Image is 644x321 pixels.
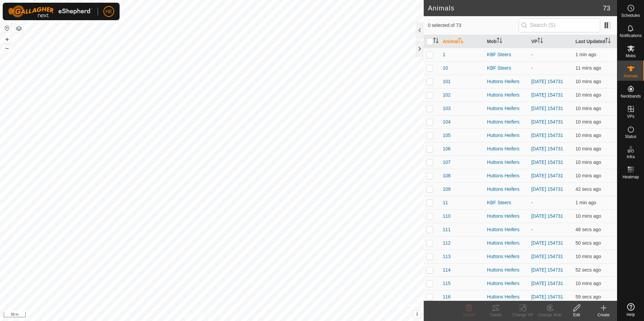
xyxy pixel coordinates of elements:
[531,200,533,205] app-display-virtual-paddock-transition: -
[413,311,421,318] button: i
[219,312,238,318] a: Contact Us
[487,199,526,206] div: KBF Steers
[531,146,563,151] a: [DATE] 154731
[531,213,563,219] a: [DATE] 154731
[623,74,638,78] span: Animals
[487,51,526,58] div: KBF Steers
[3,24,11,32] button: Reset Map
[531,79,563,84] a: [DATE] 154731
[482,312,509,318] div: Tracks
[576,227,601,232] span: 7 Oct 2025, 7:24 am
[487,172,526,179] div: Huttons Heifers
[621,13,640,17] span: Schedules
[428,4,603,12] h2: Animals
[538,39,543,44] p-sorticon: Activate to sort
[528,35,573,48] th: VP
[627,114,634,118] span: VPs
[576,267,601,273] span: 7 Oct 2025, 7:24 am
[440,35,484,48] th: Animal
[576,240,601,246] span: 7 Oct 2025, 7:24 am
[622,175,639,179] span: Heatmap
[531,267,563,273] a: [DATE] 154731
[576,133,601,138] span: 7 Oct 2025, 7:14 am
[487,105,526,112] div: Huttons Heifers
[443,226,450,233] span: 111
[487,159,526,166] div: Huttons Heifers
[3,44,11,52] button: –
[573,35,617,48] th: Last Updated
[443,118,450,126] span: 104
[576,106,601,111] span: 7 Oct 2025, 7:14 am
[576,146,601,151] span: 7 Oct 2025, 7:14 am
[463,313,475,317] span: Delete
[487,92,526,99] div: Huttons Heifers
[531,119,563,124] a: [DATE] 154731
[576,92,601,98] span: 7 Oct 2025, 7:14 am
[576,186,601,192] span: 7 Oct 2025, 7:24 am
[443,199,448,206] span: 11
[576,173,601,178] span: 7 Oct 2025, 7:14 am
[487,253,526,260] div: Huttons Heifers
[576,65,601,71] span: 7 Oct 2025, 7:14 am
[617,300,644,319] a: Help
[620,34,642,38] span: Notifications
[443,132,450,139] span: 105
[487,213,526,220] div: Huttons Heifers
[536,312,563,318] div: Change Mob
[625,135,636,139] span: Status
[576,119,601,124] span: 7 Oct 2025, 7:14 am
[458,39,464,44] p-sorticon: Activate to sort
[531,254,563,259] a: [DATE] 154731
[487,266,526,274] div: Huttons Heifers
[487,78,526,85] div: Huttons Heifers
[576,213,601,219] span: 7 Oct 2025, 7:14 am
[3,35,11,43] button: +
[105,8,112,15] span: HE
[576,294,601,299] span: 7 Oct 2025, 7:24 am
[487,280,526,287] div: Huttons Heifers
[484,35,528,48] th: Mob
[443,240,450,247] span: 112
[576,200,596,205] span: 7 Oct 2025, 7:23 am
[487,186,526,193] div: Huttons Heifers
[443,280,450,287] span: 115
[531,173,563,178] a: [DATE] 154731
[531,159,563,165] a: [DATE] 154731
[576,79,601,84] span: 7 Oct 2025, 7:14 am
[487,118,526,126] div: Huttons Heifers
[563,312,590,318] div: Edit
[433,39,439,44] p-sorticon: Activate to sort
[443,266,450,274] span: 114
[576,52,596,57] span: 7 Oct 2025, 7:23 am
[531,227,533,232] app-display-virtual-paddock-transition: -
[531,240,563,246] a: [DATE] 154731
[509,312,536,318] div: Change VP
[626,155,635,159] span: Infra
[443,92,450,99] span: 102
[487,145,526,152] div: Huttons Heifers
[605,39,611,44] p-sorticon: Activate to sort
[620,94,641,98] span: Neckbands
[576,159,601,165] span: 7 Oct 2025, 7:14 am
[603,3,610,13] span: 73
[576,281,601,286] span: 7 Oct 2025, 7:14 am
[487,226,526,233] div: Huttons Heifers
[497,39,502,44] p-sorticon: Activate to sort
[443,186,450,193] span: 109
[531,294,563,299] a: [DATE] 154731
[531,52,533,57] app-display-virtual-paddock-transition: -
[443,213,450,220] span: 110
[487,293,526,300] div: Huttons Heifers
[443,78,450,85] span: 101
[519,18,600,32] input: Search (S)
[185,312,211,318] a: Privacy Policy
[590,312,617,318] div: Create
[416,311,418,317] span: i
[531,92,563,98] a: [DATE] 154731
[443,105,450,112] span: 103
[576,254,601,259] span: 7 Oct 2025, 7:14 am
[15,25,23,33] button: Map Layers
[626,313,635,317] span: Help
[443,145,450,152] span: 106
[443,293,450,300] span: 116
